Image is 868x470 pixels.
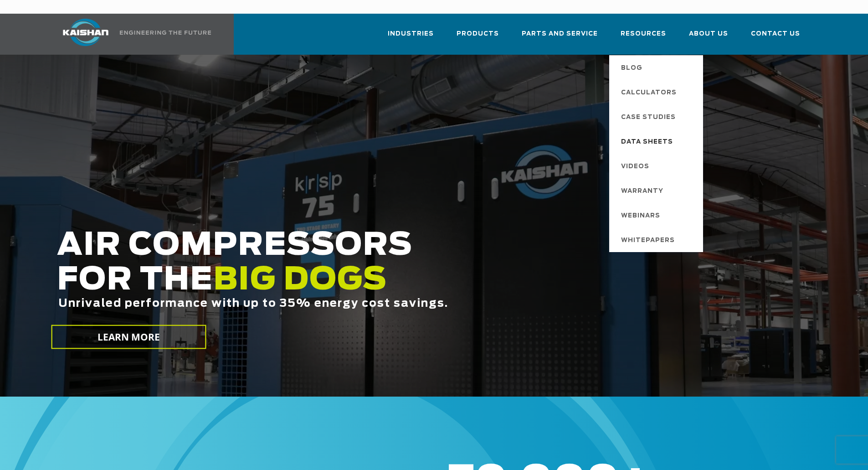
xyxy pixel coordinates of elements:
span: Industries [388,29,434,39]
a: Warranty [612,178,703,203]
span: Videos [621,159,649,175]
a: Videos [612,154,703,178]
span: Calculators [621,85,677,101]
a: Products [457,22,499,53]
img: kaishan logo [51,19,120,46]
span: Parts and Service [522,29,598,39]
a: Resources [621,22,666,53]
a: Data Sheets [612,129,703,154]
a: Industries [388,22,434,53]
a: Whitepapers [612,227,703,252]
a: Case Studies [612,104,703,129]
a: Parts and Service [522,22,598,53]
a: About Us [689,22,728,53]
h2: AIR COMPRESSORS FOR THE [57,228,684,338]
a: Webinars [612,203,703,227]
span: Products [457,29,499,39]
span: Resources [621,29,666,39]
a: Contact Us [751,22,800,53]
span: BIG DOGS [213,265,387,296]
span: About Us [689,29,728,39]
span: Whitepapers [621,233,675,248]
a: Kaishan USA [51,14,213,55]
span: Data Sheets [621,134,673,150]
img: Engineering the future [120,31,211,35]
span: Unrivaled performance with up to 35% energy cost savings. [58,298,448,309]
span: Webinars [621,208,660,224]
a: LEARN MORE [51,325,206,349]
span: Case Studies [621,110,676,125]
span: Warranty [621,184,663,199]
a: Blog [612,55,703,80]
span: Contact Us [751,29,800,39]
span: LEARN MORE [97,331,160,344]
span: Blog [621,61,642,76]
a: Calculators [612,80,703,104]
